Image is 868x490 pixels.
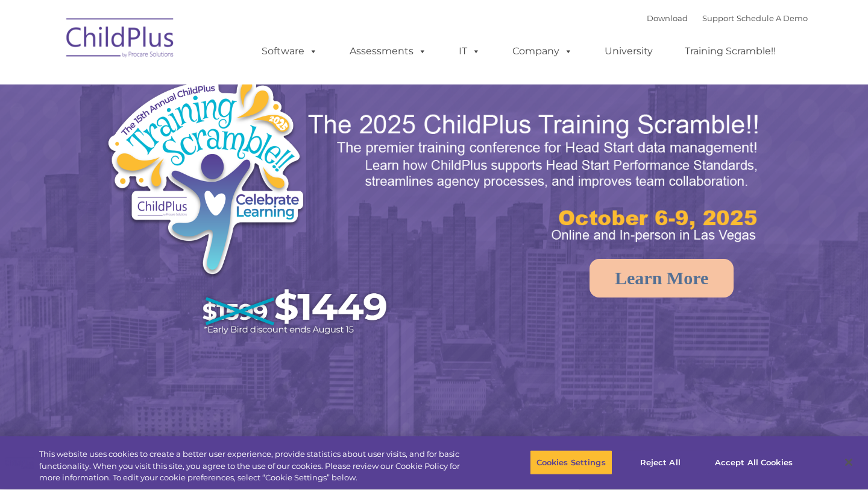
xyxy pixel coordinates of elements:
a: Assessments [338,39,439,63]
span: Phone number [168,129,219,138]
a: University [593,39,665,63]
a: Download [647,13,688,23]
font: | [647,13,808,23]
a: Learn More [590,259,734,297]
button: Cookies Settings [530,450,612,475]
button: Reject All [623,450,698,475]
a: Schedule A Demo [737,13,808,23]
a: Support [702,13,734,23]
span: Last name [168,80,204,89]
div: This website uses cookies to create a better user experience, provide statistics about user visit... [39,448,477,484]
img: ChildPlus by Procare Solutions [60,10,181,70]
a: Training Scramble!! [673,39,788,63]
button: Accept All Cookies [708,450,799,475]
button: Close [835,449,862,476]
a: Software [250,39,330,63]
a: Company [500,39,585,63]
a: IT [447,39,492,63]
